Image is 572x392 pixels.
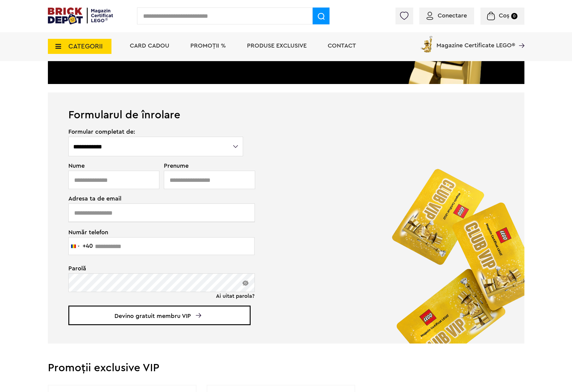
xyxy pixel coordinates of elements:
span: Formular completat de: [68,129,244,135]
span: Coș [499,13,509,19]
img: Arrow%20-%20Down.svg [196,313,201,318]
a: PROMOȚII % [190,43,226,49]
span: Magazine Certificate LEGO® [436,35,515,48]
span: Prenume [164,163,244,169]
a: Magazine Certificate LEGO® [515,35,524,41]
a: Produse exclusive [247,43,307,49]
span: Număr telefon [68,229,244,235]
span: Conectare [438,13,467,19]
small: 0 [511,13,517,19]
span: CATEGORII [68,43,103,50]
a: Ai uitat parola? [216,293,255,299]
span: Nume [68,163,156,169]
h1: Formularul de înrolare [48,92,524,120]
span: Parolă [68,266,244,272]
span: Devino gratuit membru VIP [68,306,251,325]
h2: Promoții exclusive VIP [48,362,524,373]
span: Adresa ta de email [68,196,244,202]
div: +40 [83,243,93,249]
button: Selected country [69,238,93,255]
a: Conectare [427,13,467,19]
a: Card Cadou [130,43,169,49]
a: Contact [328,43,356,49]
img: vip_page_image [382,159,524,344]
